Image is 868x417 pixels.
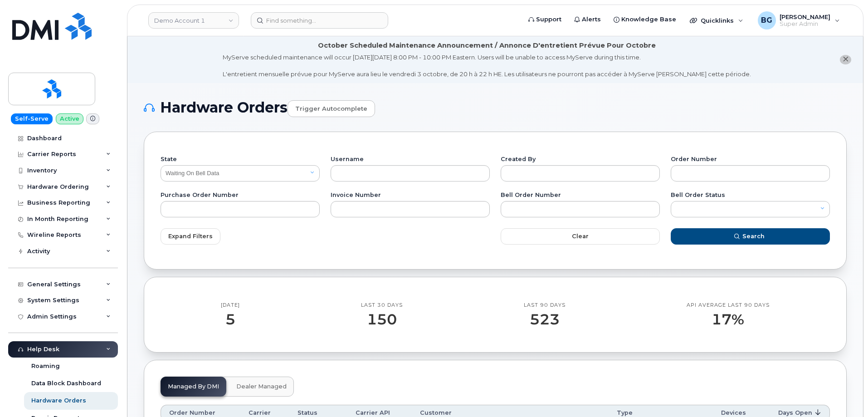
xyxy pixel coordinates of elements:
label: Purchase Order Number [161,192,320,198]
span: Dealer Managed [236,383,287,390]
label: Invoice Number [331,192,490,198]
div: Last 30 Days [361,302,403,309]
span: Expand Filters [168,232,213,240]
button: Expand Filters [161,228,220,245]
button: close notification [840,55,851,64]
h1: Hardware Orders [144,99,847,117]
span: Clear [572,232,589,240]
label: State [161,157,320,162]
div: 17% [687,311,770,328]
div: 5 [221,311,240,328]
div: API Average last 90 days [687,302,770,309]
div: Last 90 Days [524,302,566,309]
div: [DATE] [221,302,240,309]
div: 150 [361,311,403,328]
button: Clear [501,228,660,245]
a: Trigger autocomplete [288,100,375,117]
label: Bell Order Number [501,192,660,198]
div: MyServe scheduled maintenance will occur [DATE][DATE] 8:00 PM - 10:00 PM Eastern. Users will be u... [223,53,751,78]
label: Username [331,157,490,162]
label: Created By [501,157,660,162]
label: Bell Order Status [671,192,830,198]
button: Search [671,228,830,245]
span: Search [742,232,765,240]
div: 523 [524,311,566,328]
label: Order Number [671,157,830,162]
div: October Scheduled Maintenance Announcement / Annonce D'entretient Prévue Pour Octobre [318,41,656,50]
